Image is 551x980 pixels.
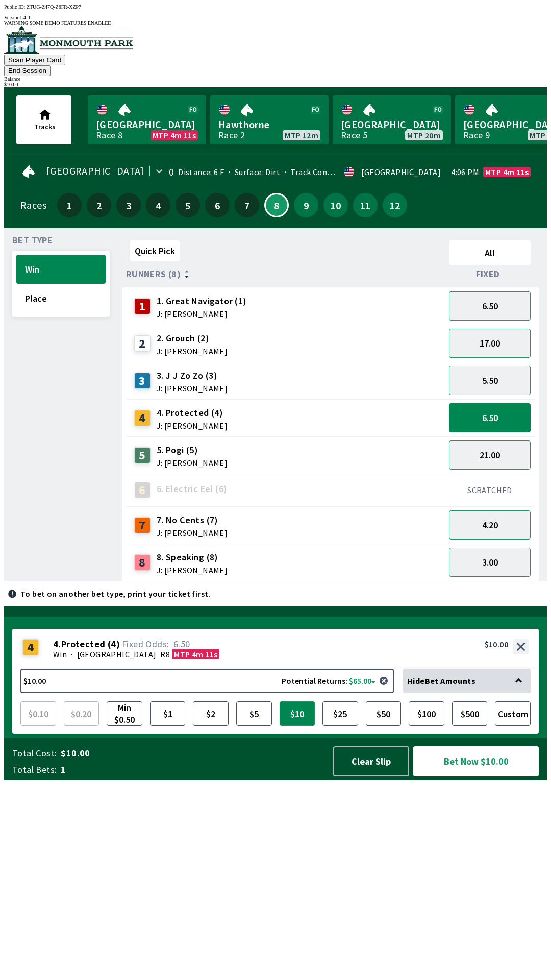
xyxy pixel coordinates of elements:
[409,701,444,726] button: $100
[27,4,81,10] span: ZTUG-Z47Q-Z6FR-XZP7
[455,704,485,723] span: $500
[157,529,228,537] span: J: [PERSON_NAME]
[150,701,186,726] button: $1
[368,704,399,723] span: $50
[160,649,170,659] span: R8
[495,701,531,726] button: Custom
[482,519,498,531] span: 4.20
[4,20,547,26] div: WARNING SOME DEMO FEATURES ENABLED
[157,347,228,355] span: J: [PERSON_NAME]
[333,95,451,144] a: [GEOGRAPHIC_DATA]Race 5MTP 20m
[96,118,198,131] span: [GEOGRAPHIC_DATA]
[130,240,180,261] button: Quick Pick
[134,373,151,389] div: 3
[422,755,530,768] span: Bet Now $10.00
[12,764,57,776] span: Total Bets:
[476,270,500,278] span: Fixed
[482,375,498,386] span: 5.50
[193,701,229,726] button: $2
[53,639,61,649] span: 4 .
[322,701,358,726] button: $25
[88,95,206,144] a: [GEOGRAPHIC_DATA]Race 8MTP 4m 11s
[296,202,316,209] span: 9
[157,295,247,308] span: 1. Great Navigator (1)
[449,548,531,577] button: 3.00
[361,168,441,176] div: [GEOGRAPHIC_DATA]
[218,131,245,139] div: Race 2
[497,704,528,723] span: Custom
[454,247,526,259] span: All
[169,168,174,176] div: 0
[157,459,228,467] span: J: [PERSON_NAME]
[25,263,97,275] span: Win
[239,704,269,723] span: $5
[146,193,170,217] button: 4
[4,55,65,65] button: Scan Player Card
[157,310,247,318] span: J: [PERSON_NAME]
[20,669,394,693] button: $10.00Potential Returns: $65.00
[235,193,259,217] button: 7
[57,193,82,217] button: 1
[157,513,228,527] span: 7. No Cents (7)
[411,704,442,723] span: $100
[264,193,289,217] button: 8
[285,131,318,139] span: MTP 12m
[25,292,97,304] span: Place
[61,639,106,649] span: Protected
[60,202,79,209] span: 1
[280,167,370,177] span: Track Condition: Firm
[341,118,443,131] span: [GEOGRAPHIC_DATA]
[366,701,402,726] button: $50
[449,440,531,470] button: 21.00
[480,337,500,349] span: 17.00
[135,245,175,257] span: Quick Pick
[407,131,441,139] span: MTP 20m
[134,298,151,314] div: 1
[134,517,151,533] div: 7
[482,556,498,568] span: 3.00
[116,193,141,217] button: 3
[34,122,56,131] span: Tracks
[148,202,168,209] span: 4
[16,95,71,144] button: Tracks
[449,403,531,432] button: 6.50
[157,422,228,430] span: J: [PERSON_NAME]
[157,566,228,574] span: J: [PERSON_NAME]
[383,193,407,217] button: 12
[482,412,498,424] span: 6.50
[4,65,51,76] button: End Session
[449,291,531,321] button: 6.50
[463,131,490,139] div: Race 9
[126,269,445,279] div: Runners (8)
[208,202,227,209] span: 6
[119,202,138,209] span: 3
[413,746,539,776] button: Bet Now $10.00
[126,270,181,278] span: Runners (8)
[356,202,375,209] span: 11
[20,201,46,209] div: Races
[4,76,547,82] div: Balance
[53,649,67,659] span: Win
[157,406,228,420] span: 4. Protected (4)
[20,590,211,598] p: To bet on another bet type, print your ticket first.
[326,202,345,209] span: 10
[173,638,190,650] span: 6.50
[178,167,224,177] span: Distance: 6 F
[134,410,151,426] div: 4
[157,369,228,382] span: 3. J J Zo Zo (3)
[157,551,228,564] span: 8. Speaking (8)
[22,639,39,655] div: 4
[108,639,120,649] span: ( 4 )
[16,284,106,313] button: Place
[4,26,133,54] img: venue logo
[46,167,144,175] span: [GEOGRAPHIC_DATA]
[445,269,535,279] div: Fixed
[218,118,320,131] span: Hawthorne
[268,203,285,208] span: 8
[12,747,57,759] span: Total Cost:
[134,335,151,352] div: 2
[451,168,479,176] span: 4:06 PM
[4,82,547,87] div: $ 10.00
[107,701,142,726] button: Min $0.50
[449,366,531,395] button: 5.50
